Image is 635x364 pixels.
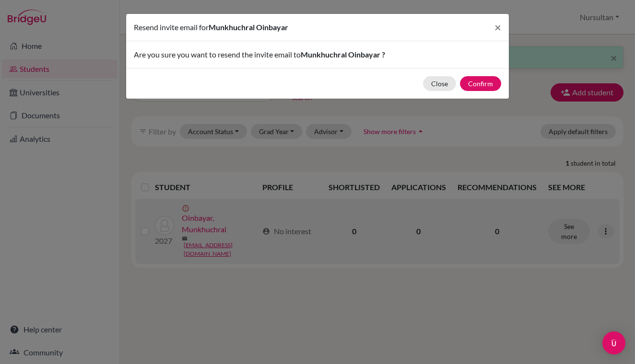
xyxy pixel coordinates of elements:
[487,14,509,41] button: Close
[494,20,501,34] span: ×
[460,76,501,91] button: Confirm
[134,23,209,32] span: Resend invite email for
[134,49,501,60] p: Are you sure you want to resend the invite email to
[209,23,288,32] span: Munkhuchral Oinbayar
[423,76,456,91] button: Close
[301,50,385,59] span: Munkhuchral Oinbayar ?
[602,331,625,354] div: Open Intercom Messenger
